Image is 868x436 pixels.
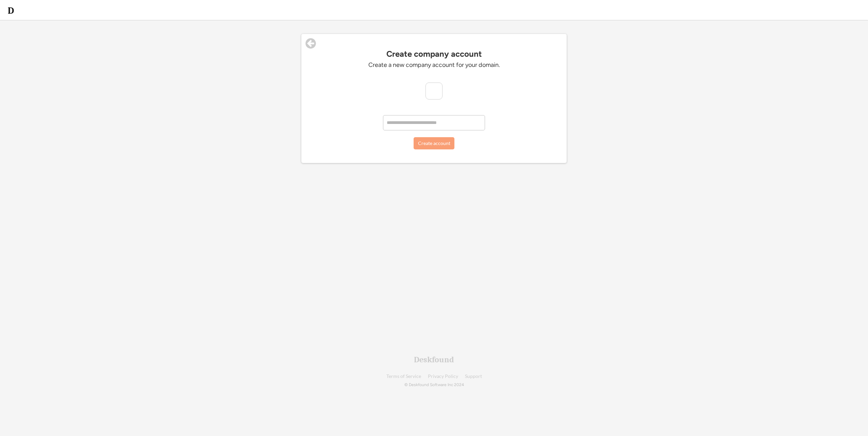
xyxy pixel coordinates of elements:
[414,356,454,364] div: Deskfound
[386,374,421,379] a: Terms of Service
[428,374,458,379] a: Privacy Policy
[849,4,861,17] img: yH5BAEAAAAALAAAAAABAAEAAAIBRAA7
[7,6,15,15] img: d-whitebg.png
[308,49,560,59] div: Create company account
[414,137,454,149] button: Create account
[335,61,533,69] div: Create a new company account for your domain.
[426,83,442,99] img: yH5BAEAAAAALAAAAAABAAEAAAIBRAA7
[465,374,482,379] a: Support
